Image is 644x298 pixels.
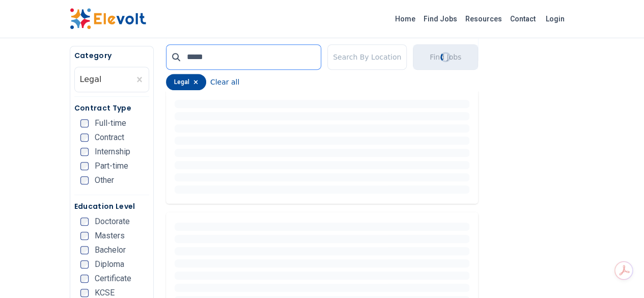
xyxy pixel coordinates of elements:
[80,148,89,156] input: Internship
[70,8,146,30] img: Elevolt
[80,119,89,127] input: Full-time
[74,103,149,113] h5: Contract Type
[95,218,130,226] span: Doctorate
[95,260,124,268] span: Diploma
[95,275,131,283] span: Certificate
[80,218,89,226] input: Doctorate
[80,289,89,297] input: KCSE
[540,9,571,29] a: Login
[95,148,130,156] span: Internship
[80,232,89,240] input: Masters
[95,289,115,297] span: KCSE
[74,50,149,61] h5: Category
[166,74,206,90] div: legal
[95,246,126,254] span: Bachelor
[210,74,239,90] button: Clear all
[80,260,89,268] input: Diploma
[80,133,89,142] input: Contract
[506,11,540,27] a: Contact
[80,275,89,283] input: Certificate
[461,11,506,27] a: Resources
[95,232,125,240] span: Masters
[74,201,149,211] h5: Education Level
[391,11,419,27] a: Home
[95,162,128,170] span: Part-time
[80,162,89,170] input: Part-time
[413,44,478,70] button: Find JobsLoading...
[419,11,461,27] a: Find Jobs
[95,119,126,127] span: Full-time
[95,176,114,184] span: Other
[440,52,451,62] div: Loading...
[80,176,89,184] input: Other
[95,133,124,142] span: Contract
[80,246,89,254] input: Bachelor
[593,249,644,298] iframe: Chat Widget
